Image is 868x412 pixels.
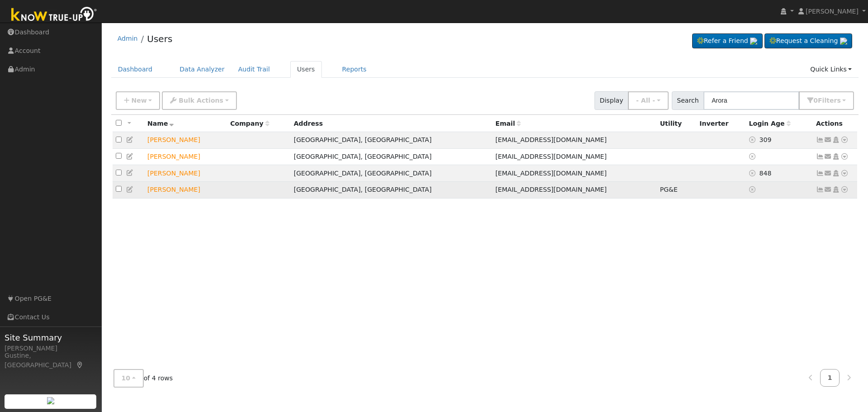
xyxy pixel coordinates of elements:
[147,33,172,44] a: Users
[759,136,772,143] span: 12/05/2024 2:31:40 PM
[824,185,832,194] a: aroravishal22@hotmail.com
[840,169,849,178] a: Other actions
[291,148,492,165] td: [GEOGRAPHIC_DATA], [GEOGRAPHIC_DATA]
[840,135,849,145] a: Other actions
[749,170,759,177] a: No login access
[832,136,840,143] a: Login As
[840,38,847,45] img: retrieve
[803,61,859,78] a: Quick Links
[162,91,236,110] button: Bulk Actions
[594,91,628,110] span: Display
[818,97,841,104] span: Filter
[495,170,607,177] span: [EMAIL_ADDRESS][DOMAIN_NAME]
[7,5,102,25] img: Know True-Up
[294,119,489,128] div: Address
[291,132,492,149] td: [GEOGRAPHIC_DATA], [GEOGRAPHIC_DATA]
[231,61,277,78] a: Audit Trail
[291,181,492,198] td: [GEOGRAPHIC_DATA], [GEOGRAPHIC_DATA]
[495,153,607,160] span: [EMAIL_ADDRESS][DOMAIN_NAME]
[126,136,134,143] a: Edit User
[116,91,160,110] button: New
[832,186,840,193] a: Login As
[816,186,824,193] a: Show Graph
[703,91,799,110] input: Search
[824,135,832,145] a: reach2aj@gmail.com
[144,165,227,182] td: Lead
[126,186,134,193] a: Edit User
[837,97,840,104] span: s
[47,397,54,404] img: retrieve
[144,132,227,149] td: Lead
[749,153,757,160] a: No login access
[824,169,832,178] a: p.arora0309@gmail.com
[495,136,607,143] span: [EMAIL_ADDRESS][DOMAIN_NAME]
[692,33,763,49] a: Refer a Friend
[816,153,824,160] a: Not connected
[131,97,146,104] span: New
[126,153,134,160] a: Edit User
[230,120,269,127] span: Company name
[816,119,854,128] div: Actions
[759,170,772,177] span: 06/15/2023 10:56:47 AM
[816,170,824,177] a: Not connected
[5,351,97,370] div: Gustine, [GEOGRAPHIC_DATA]
[495,120,521,127] span: Email
[495,186,607,193] span: [EMAIL_ADDRESS][DOMAIN_NAME]
[113,369,173,388] span: of 4 rows
[832,153,840,160] a: Login As
[173,61,231,78] a: Data Analyzer
[118,35,138,42] a: Admin
[840,152,849,161] a: Other actions
[672,91,704,110] span: Search
[291,165,492,182] td: [GEOGRAPHIC_DATA], [GEOGRAPHIC_DATA]
[750,38,757,45] img: retrieve
[799,91,854,110] button: 0Filters
[824,152,832,161] a: paularora@gmail.com
[147,120,174,127] span: Name
[749,136,759,143] a: No login access
[122,374,131,382] span: 10
[840,185,849,194] a: Other actions
[179,97,223,104] span: Bulk Actions
[5,344,97,353] div: [PERSON_NAME]
[749,186,757,193] a: No login access
[111,61,160,78] a: Dashboard
[764,33,852,49] a: Request a Cleaning
[660,119,693,128] div: Utility
[144,181,227,198] td: Lead
[126,169,134,176] a: Edit User
[699,119,742,128] div: Inverter
[660,186,678,193] span: PG&E
[290,61,322,78] a: Users
[335,61,373,78] a: Reports
[76,361,84,369] a: Map
[628,91,669,110] button: - All -
[816,136,824,143] a: Not connected
[5,331,97,344] span: Site Summary
[144,148,227,165] td: Lead
[113,369,144,388] button: 10
[806,8,859,15] span: [PERSON_NAME]
[820,369,840,387] a: 1
[749,120,791,127] span: Days since last login
[832,170,840,177] a: Login As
